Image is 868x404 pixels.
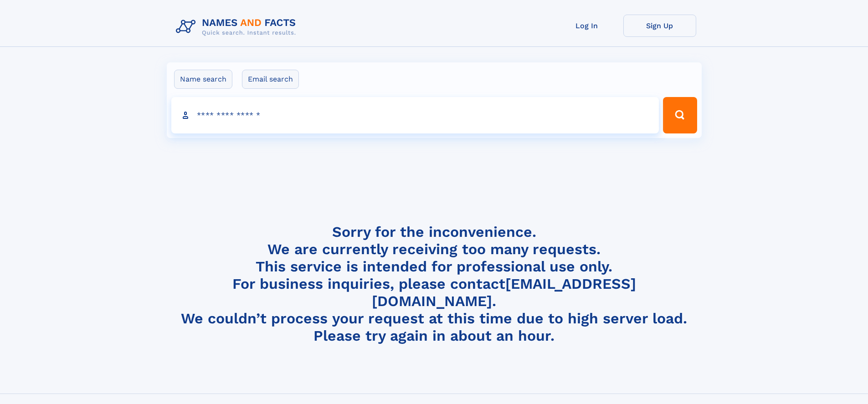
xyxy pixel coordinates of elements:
[550,15,623,37] a: Log In
[663,97,697,133] button: Search Button
[174,70,232,89] label: Name search
[171,97,659,133] input: search input
[242,70,299,89] label: Email search
[372,275,636,310] a: [EMAIL_ADDRESS][DOMAIN_NAME]
[623,15,696,37] a: Sign Up
[172,15,303,39] img: Logo Names and Facts
[172,223,696,345] h4: Sorry for the inconvenience. We are currently receiving too many requests. This service is intend...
